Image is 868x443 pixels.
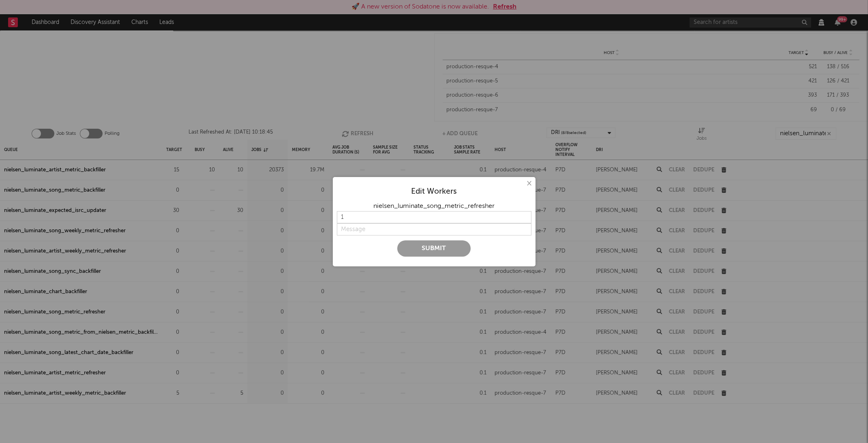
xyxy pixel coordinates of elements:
[337,223,532,236] input: Message
[337,211,532,223] input: Target
[525,179,534,188] button: ×
[397,240,471,257] button: Submit
[337,187,532,197] div: Edit Workers
[337,201,532,211] div: nielsen_luminate_song_metric_refresher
